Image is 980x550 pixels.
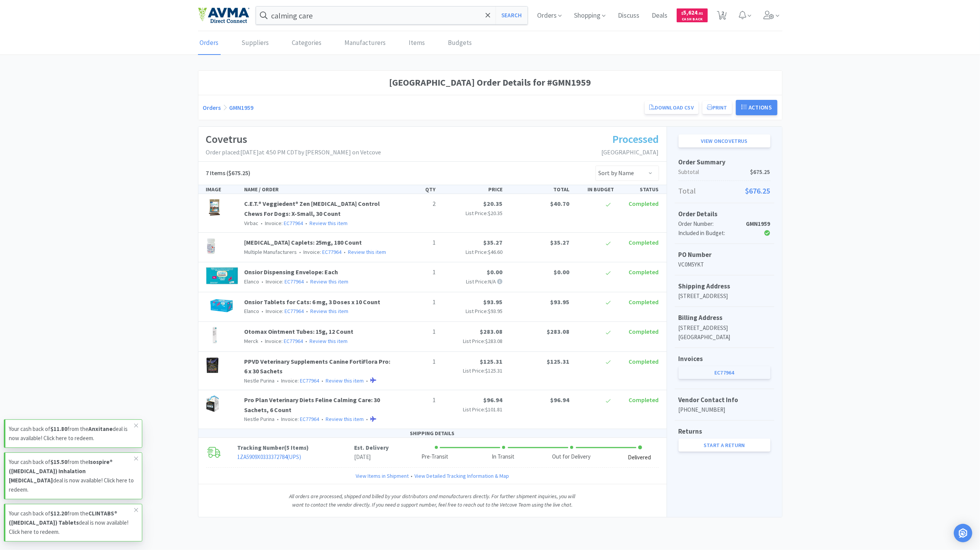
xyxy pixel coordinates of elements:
span: Completed [629,396,659,404]
span: $675.25 [750,167,770,177]
span: • [260,220,264,227]
a: EC77964 [284,220,303,227]
a: Discuss [615,12,642,19]
h5: Invoices [679,354,770,364]
span: Invoice: [275,416,319,422]
a: GMN1959 [230,104,254,111]
a: Manufacturers [343,31,388,55]
span: $93.95 [488,308,502,315]
input: Search by item, sku, manufacturer, ingredient, size... [256,7,528,24]
p: [STREET_ADDRESS] [679,292,770,301]
img: e15a5750349b406bb8aab07c8e96e6df_579847.png [206,238,216,255]
p: 1 [397,267,436,277]
p: [GEOGRAPHIC_DATA] [602,147,659,157]
span: $283.08 [485,338,502,345]
i: All orders are processed, shipped and billed by your distributors and manufacturers directly. For... [290,493,576,508]
p: 1 [397,238,436,248]
div: NAME / ORDER [241,185,394,194]
a: Suppliers [240,31,271,55]
a: Pro Plan Veterinary Diets Feline Calming Care: 30 Sachets, 6 Count [244,396,380,414]
a: Review this item [309,220,348,227]
span: • [260,308,265,315]
span: 5 Items [286,444,306,451]
img: 6298b2fad5bc4ec3a48ea1742ad5415c_316529.png [206,199,223,216]
span: Completed [629,239,659,246]
a: View Items in Shipment [356,472,409,480]
a: Review this item [310,308,348,315]
span: Invoice: [258,338,303,345]
span: • [304,220,308,227]
div: IN BUDGET [572,185,617,194]
span: $93.95 [550,298,569,306]
p: List Price: [442,337,502,345]
div: Out for Delivery [552,452,591,461]
p: VC0M5YKT [679,260,770,269]
span: $46.60 [488,248,502,255]
span: • [365,377,369,384]
span: $96.94 [483,396,502,404]
a: 2 [714,13,730,20]
a: Review this item [348,248,386,255]
button: Actions [736,100,777,115]
p: Tracking Number ( ) [237,443,354,452]
a: EC77964 [284,338,303,345]
strong: Isospire® ([MEDICAL_DATA]) Inhalation [MEDICAL_DATA] [9,458,113,484]
h1: [GEOGRAPHIC_DATA] Order Details for #GMN1959 [203,75,777,90]
a: Review this item [326,416,364,422]
strong: $15.50 [50,458,67,466]
a: 1ZA5909X0333372784(UPS) [237,453,301,461]
h5: PO Number [679,250,770,260]
span: Elanco [244,308,259,315]
a: Review this item [310,278,348,285]
span: • [260,338,264,345]
span: $20.35 [483,200,502,207]
span: $125.31 [547,358,569,365]
a: Start a Return [679,439,770,452]
div: QTY [394,185,439,194]
div: SHIPPING DETAILS [198,429,667,438]
span: $101.81 [485,406,502,413]
span: $93.95 [483,298,502,306]
span: $35.27 [550,239,569,246]
h1: Covetrus [206,131,381,148]
a: EC77964 [285,278,304,285]
span: Completed [629,298,659,306]
span: . 01 [697,11,703,16]
div: PRICE [439,185,506,194]
a: Deals [649,12,671,19]
a: $5,624.01Cash Back [677,5,708,26]
h5: Returns [679,426,770,437]
div: IMAGE [203,185,241,194]
p: 1 [397,357,436,367]
a: Review this item [326,377,364,384]
button: Print [702,101,732,114]
span: Invoice: [297,248,341,255]
span: 5,624 [681,9,703,16]
span: • [320,377,324,384]
span: $125.31 [485,367,502,374]
span: Elanco [244,278,259,285]
span: Processed [613,132,659,146]
div: Included in Budget: [679,229,740,238]
strong: $12.20 [50,510,67,517]
p: List Price: [442,366,502,375]
p: Your cash back of from the deal is now available! Click here to redeem. [9,424,134,443]
h5: Vendor Contact Info [679,395,770,405]
p: List Price: N/A [442,277,502,286]
div: In Transit [492,452,514,461]
p: Subtotal [679,167,770,177]
span: • [320,416,324,422]
p: Order placed: [DATE] at 4:50 PM CDT by [PERSON_NAME] on Vetcove [206,147,381,157]
div: STATUS [617,185,662,194]
strong: Anxitane [88,425,113,432]
span: • [276,416,280,422]
a: Categories [290,31,324,55]
span: • [365,416,369,422]
span: • [260,278,265,285]
span: $283.08 [547,328,569,335]
h5: Shipping Address [679,281,770,292]
span: Nestle Purina [244,377,275,384]
a: [MEDICAL_DATA] Caplets: 25mg, 180 Count [244,239,362,246]
div: Order Number: [679,219,740,229]
span: Completed [629,358,659,365]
